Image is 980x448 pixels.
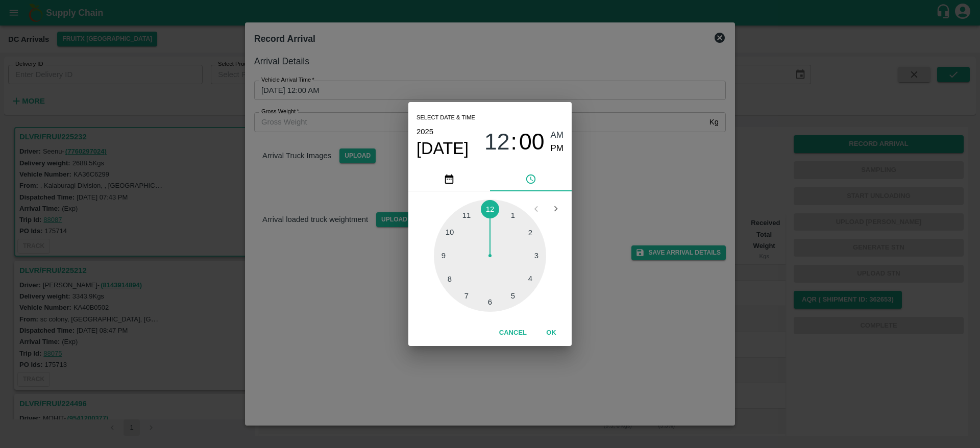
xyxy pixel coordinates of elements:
button: pick time [490,167,572,191]
button: AM [551,129,564,142]
button: 00 [519,129,545,156]
button: PM [551,142,564,156]
span: Select date & time [416,110,475,126]
span: 00 [519,129,545,155]
span: : [511,129,517,156]
button: 12 [484,129,510,156]
button: Cancel [495,324,531,342]
button: pick date [408,167,490,191]
button: [DATE] [416,138,469,159]
button: 2025 [416,125,433,138]
button: OK [535,324,568,342]
button: Open next view [546,199,566,218]
span: 12 [484,129,510,155]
